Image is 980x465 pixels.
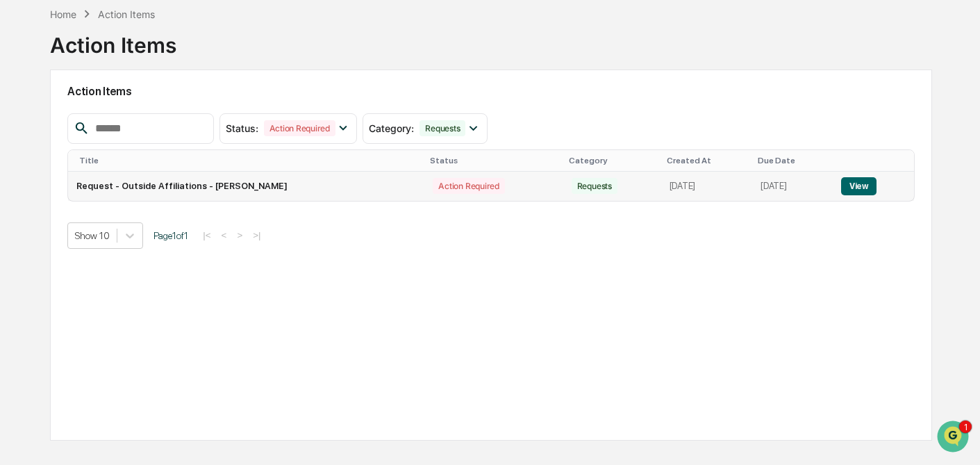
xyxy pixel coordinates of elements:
[95,241,178,266] a: 🗄️Attestations
[101,248,112,259] div: 🗄️
[115,247,172,261] span: Attestations
[43,189,113,200] span: [PERSON_NAME]
[667,156,747,165] div: Created At
[14,29,253,51] p: How can we help?
[841,177,877,195] button: View
[249,229,265,241] button: >|
[936,419,973,457] iframe: Open customer support
[752,172,833,201] td: [DATE]
[98,307,168,318] a: Powered byPylon
[572,178,617,194] div: Requests
[369,122,414,134] span: Category :
[138,307,168,318] span: Pylon
[217,229,231,241] button: <
[430,156,557,165] div: Status
[14,176,36,198] img: Jack Rasmussen
[123,189,151,200] span: [DATE]
[8,241,95,266] a: 🖐️Preclearance
[63,106,228,120] div: Start new chat
[14,275,25,286] div: 🔎
[115,189,120,200] span: •
[67,85,915,98] h2: Action Items
[28,190,39,201] img: 1746055101610-c473b297-6a78-478c-a979-82029cc54cd1
[14,106,39,131] img: 1746055101610-c473b297-6a78-478c-a979-82029cc54cd1
[8,268,93,293] a: 🔎Data Lookup
[63,120,197,131] div: We're offline, we'll be back soon
[199,229,215,241] button: |<
[29,106,54,131] img: 8933085812038_c878075ebb4cc5468115_72.jpg
[758,156,827,165] div: Due Date
[569,156,656,165] div: Category
[14,248,25,259] div: 🖐️
[264,120,335,136] div: Action Required
[433,178,504,194] div: Action Required
[50,8,76,20] div: Home
[236,111,253,127] button: Start new chat
[215,152,253,168] button: See all
[233,229,247,241] button: >
[50,22,176,58] div: Action Items
[153,230,188,241] span: Page 1 of 1
[28,273,88,287] span: Data Lookup
[14,154,93,165] div: Past conversations
[661,172,752,201] td: [DATE]
[420,120,465,136] div: Requests
[68,172,424,201] td: Request - Outside Affiliations - [PERSON_NAME]
[226,122,258,134] span: Status :
[28,247,90,261] span: Preclearance
[98,8,155,20] div: Action Items
[79,156,419,165] div: Title
[841,181,877,191] a: View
